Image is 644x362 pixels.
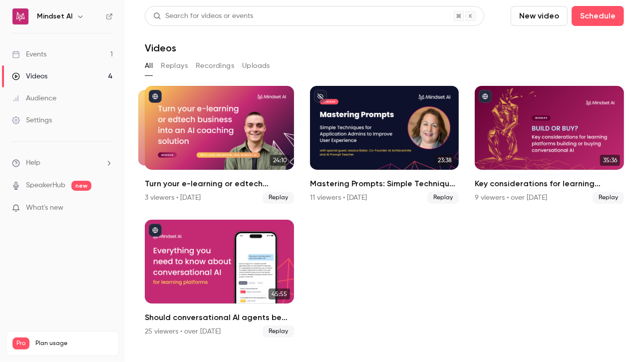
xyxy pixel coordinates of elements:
button: unpublished [314,90,327,103]
span: Help [26,158,40,168]
li: Mastering Prompts: Simple Techniques for Application Admins to Improve User Experience [310,86,459,204]
span: 45:55 [269,289,290,300]
li: Should conversational AI agents be the most important feature on your learning platform roadmap? [145,220,294,338]
a: 24:1024:10Turn your e-learning or edtech business into an AI coaching solution3 viewers • [DATE]R... [145,86,294,204]
span: new [71,181,91,191]
h6: Mindset AI [37,11,72,21]
a: 45:55Should conversational AI agents be the most important feature on your learning platform road... [145,220,294,338]
div: 11 viewers • [DATE] [310,193,367,203]
div: 9 viewers • over [DATE] [475,193,547,203]
ul: Videos [145,86,624,338]
div: Audience [12,93,56,103]
a: 35:36Key considerations for learning platforms building or buying conversational AI9 viewers • ov... [475,86,624,204]
button: published [149,90,162,103]
section: Videos [145,6,624,356]
div: 25 viewers • over [DATE] [145,327,221,337]
button: published [479,90,492,103]
span: 23:38 [435,155,455,166]
div: Search for videos or events [153,11,253,21]
span: Replay [263,326,294,338]
a: SpeakerHub [26,180,65,191]
span: Replay [593,192,624,204]
button: Uploads [242,58,270,74]
h2: Turn your e-learning or edtech business into an AI coaching solution [145,178,294,190]
li: help-dropdown-opener [12,158,113,168]
button: Replays [161,58,188,74]
button: New video [511,6,568,26]
button: Recordings [196,58,234,74]
div: Events [12,49,46,59]
h2: Mastering Prompts: Simple Techniques for Application Admins to Improve User Experience [310,178,459,190]
div: Videos [12,71,47,81]
button: published [149,224,162,237]
li: Key considerations for learning platforms building or buying conversational AI [475,86,624,204]
h1: Videos [145,42,176,54]
button: All [145,58,153,74]
span: Replay [263,192,294,204]
span: Plan usage [35,340,112,348]
iframe: Noticeable Trigger [101,204,113,213]
h2: Should conversational AI agents be the most important feature on your learning platform roadmap? [145,312,294,324]
h2: Key considerations for learning platforms building or buying conversational AI [475,178,624,190]
span: 24:10 [270,155,290,166]
li: Turn your e-learning or edtech business into an AI coaching solution [145,86,294,204]
div: Settings [12,115,52,125]
span: What's new [26,203,63,213]
a: 23:38Mastering Prompts: Simple Techniques for Application Admins to Improve User Experience11 vie... [310,86,459,204]
span: 35:36 [600,155,620,166]
div: 3 viewers • [DATE] [145,193,201,203]
span: Pro [12,338,29,350]
span: Replay [427,192,459,204]
button: Schedule [572,6,624,26]
img: Mindset AI [12,8,28,24]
